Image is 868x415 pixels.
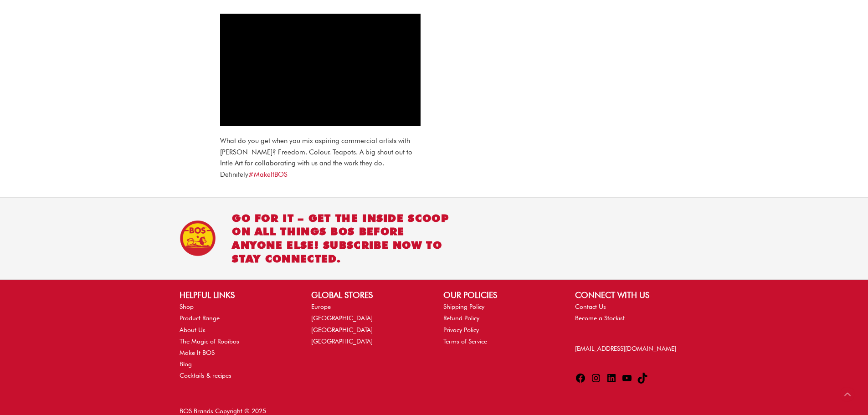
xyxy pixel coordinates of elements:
a: Europe [311,303,331,310]
a: [GEOGRAPHIC_DATA] [311,326,373,333]
a: About Us [180,326,205,333]
h2: OUR POLICIES [443,289,557,301]
a: Make It BOS [180,349,215,356]
a: Become a Stockist [575,314,625,322]
a: Shop [180,303,194,310]
a: [GEOGRAPHIC_DATA] [311,338,373,345]
h2: GLOBAL STORES [311,289,425,301]
a: Contact Us [575,303,606,310]
nav: GLOBAL STORES [311,301,425,347]
a: Terms of Service [443,338,487,345]
h2: HELPFUL LINKS [180,289,293,301]
nav: CONNECT WITH US [575,301,688,324]
a: Privacy Policy [443,326,479,333]
nav: OUR POLICIES [443,301,557,347]
a: Product Range [180,314,220,322]
a: The Magic of Rooibos [180,338,239,345]
a: [EMAIL_ADDRESS][DOMAIN_NAME] [575,345,676,352]
h2: CONNECT WITH US [575,289,688,301]
a: Refund Policy [443,314,479,322]
a: [GEOGRAPHIC_DATA] [311,314,373,322]
iframe: Going BOS with Intle Art [220,14,421,126]
img: BOS Ice Tea [180,220,216,256]
span: What do you get when you mix aspiring commercial artists with [PERSON_NAME]? Freedom. Colour. Tea... [220,137,412,179]
nav: HELPFUL LINKS [180,301,293,381]
a: Blog [180,360,192,368]
a: Cocktails & recipes [180,372,231,379]
a: #MakeItBOS [248,170,288,179]
h2: Go for it – get the inside scoop on all things BOS before anyone else! Subscribe now to stay conn... [232,211,453,266]
a: Shipping Policy [443,303,484,310]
